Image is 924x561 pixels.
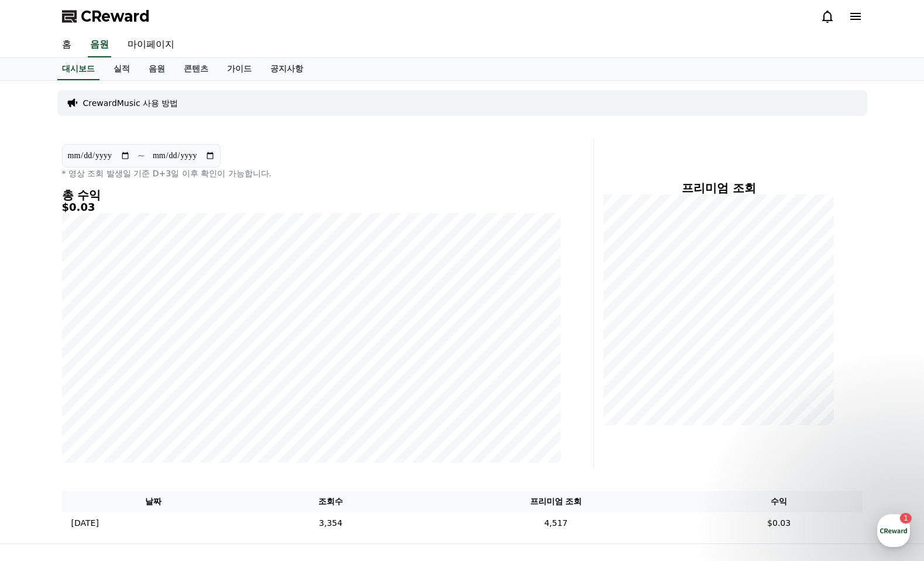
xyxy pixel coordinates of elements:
[53,33,81,57] a: 홈
[83,97,178,109] a: CrewardMusic 사용 방법
[261,58,312,80] a: 공지사항
[62,7,150,26] a: CReward
[62,201,561,213] h5: $0.03
[71,517,99,529] p: [DATE]
[139,58,174,80] a: 음원
[118,33,184,57] a: 마이페이지
[603,182,834,194] h4: 프리미엄 조회
[245,512,416,534] td: 3,354
[62,167,561,179] p: * 영상 조회 발생일 기준 D+3일 이후 확인이 가능합니다.
[81,7,150,26] span: CReward
[62,189,561,201] h4: 총 수익
[416,512,695,534] td: 4,517
[138,149,145,163] p: ~
[696,491,863,512] th: 수익
[218,58,261,80] a: 가이드
[57,58,99,80] a: 대시보드
[245,491,416,512] th: 조회수
[88,33,111,57] a: 음원
[104,58,139,80] a: 실적
[416,491,695,512] th: 프리미엄 조회
[696,512,863,534] td: $0.03
[174,58,218,80] a: 콘텐츠
[62,491,245,512] th: 날짜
